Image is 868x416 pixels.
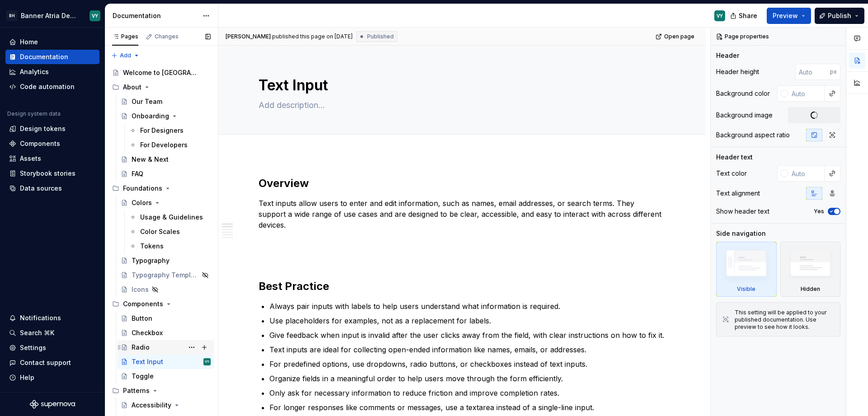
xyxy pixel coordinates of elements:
[132,155,169,164] div: New & Next
[108,80,214,94] div: About
[20,358,71,367] div: Contact support
[259,198,665,230] p: Text inputs allow users to enter and edit information, such as names, email addresses, or search ...
[30,400,75,409] svg: Supernova Logo
[716,169,747,178] div: Text color
[132,357,163,366] div: Text Input
[20,37,38,47] div: Home
[269,344,665,355] p: Text inputs are ideal for collecting open-ended information like names, emails, or addresses.
[259,176,665,191] h2: Overview
[272,33,353,40] div: published this page on [DATE]
[20,184,62,193] div: Data sources
[112,33,138,40] div: Pages
[726,8,763,24] button: Share
[132,314,152,323] div: Button
[5,166,99,181] a: Storybook stories
[788,165,825,182] input: Auto
[269,315,665,326] p: Use placeholders for examples, not as a replacement for labels.
[205,357,209,366] div: VY
[716,89,770,98] div: Background color
[140,140,188,150] div: For Developers
[20,154,41,163] div: Assets
[269,388,665,398] p: Only ask for necessary information to reduce friction and improve completion rates.
[5,355,99,370] button: Contact support
[132,328,163,337] div: Checkbox
[140,227,180,236] div: Color Scales
[117,152,214,167] a: New & Next
[367,33,394,40] span: Published
[795,64,830,80] input: Auto
[117,369,214,383] a: Toggle
[117,282,214,297] a: Icons
[716,229,766,238] div: Side navigation
[716,189,760,198] div: Text alignment
[716,111,773,120] div: Background image
[20,169,75,178] div: Storybook stories
[801,285,820,293] div: Hidden
[780,242,841,297] div: Hidden
[20,328,54,337] div: Search ⌘K
[132,372,154,381] div: Toggle
[117,268,214,282] a: Typography Template
[5,50,99,64] a: Documentation
[5,122,99,136] a: Design tokens
[716,131,790,140] div: Background aspect ratio
[123,68,198,77] div: Welcome to [GEOGRAPHIC_DATA]
[20,52,68,61] div: Documentation
[226,33,271,40] span: [PERSON_NAME]
[5,341,99,355] a: Settings
[773,11,798,20] span: Preview
[108,297,214,311] div: Components
[120,52,131,59] span: Add
[123,83,142,92] div: About
[117,311,214,326] a: Button
[716,242,777,297] div: Visible
[132,198,152,207] div: Colors
[140,126,184,135] div: For Designers
[269,301,665,312] p: Always pair inputs with labels to help users understand what information is required.
[117,253,214,268] a: Typography
[117,355,214,369] a: Text InputVY
[5,151,99,166] a: Assets
[132,256,170,265] div: Typography
[5,65,99,79] a: Analytics
[132,169,143,178] div: FAQ
[132,401,171,410] div: Accessibility
[108,383,214,398] div: Patterns
[123,184,162,193] div: Foundations
[5,79,99,94] a: Code automation
[20,313,61,323] div: Notifications
[92,12,98,19] div: VY
[6,10,17,21] div: BH
[126,210,214,224] a: Usage & Guidelines
[259,279,665,294] h2: Best Practice
[20,343,46,352] div: Settings
[117,340,214,355] a: Radio
[132,271,199,280] div: Typography Template
[132,97,162,106] div: Our Team
[20,124,66,133] div: Design tokens
[737,285,755,293] div: Visible
[132,343,150,352] div: Radio
[717,12,723,19] div: VY
[814,208,824,215] label: Yes
[117,94,214,109] a: Our Team
[108,49,142,62] button: Add
[20,139,60,148] div: Components
[117,109,214,123] a: Onboarding
[117,167,214,181] a: FAQ
[716,207,769,216] div: Show header text
[5,326,99,340] button: Search ⌘K
[828,11,851,20] span: Publish
[7,110,61,117] div: Design system data
[269,373,665,384] p: Organize fields in a meaningful order to help users move through the form efficiently.
[5,35,99,49] a: Home
[716,153,753,162] div: Header text
[739,11,757,20] span: Share
[126,239,214,253] a: Tokens
[815,8,864,24] button: Publish
[126,138,214,152] a: For Developers
[269,402,665,413] p: For longer responses like comments or messages, use a textarea instead of a single-line input.
[664,33,694,40] span: Open page
[5,370,99,385] button: Help
[269,330,665,341] p: Give feedback when input is invalid after the user clicks away from the field, with clear instruc...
